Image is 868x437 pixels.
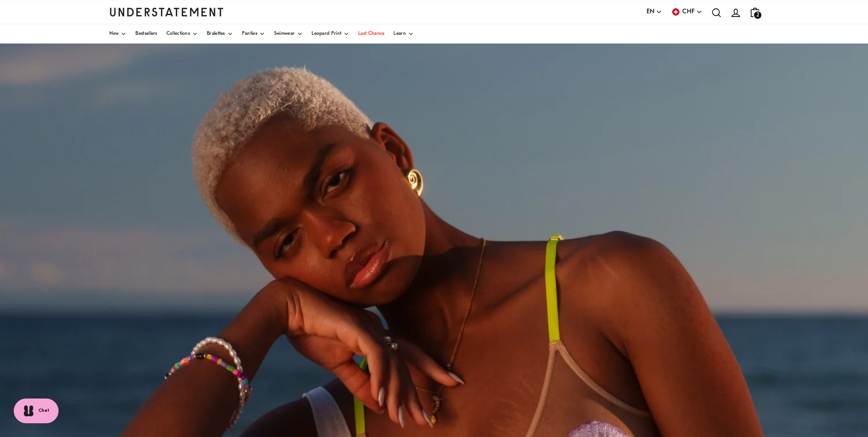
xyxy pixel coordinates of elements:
[109,32,119,36] span: New
[274,24,302,44] a: Swimwear
[242,24,265,44] a: Panties
[274,32,295,36] span: Swimwear
[754,11,761,19] span: 2
[394,32,406,36] span: Learn
[647,7,662,17] button: EN
[671,7,702,17] button: CHF
[242,32,257,36] span: Panties
[9,394,46,428] iframe: Gorgias live chat messenger
[647,7,654,17] span: EN
[167,24,198,44] a: Collections
[312,32,341,36] span: Leopard Print
[135,32,157,36] span: Bestsellers
[109,8,224,16] a: Understatement Homepage
[312,24,349,44] a: Leopard Print
[682,7,695,17] span: CHF
[207,24,233,44] a: Bralettes
[394,24,414,44] a: Learn
[745,3,765,22] a: 2
[207,32,225,36] span: Bralettes
[109,24,127,44] a: New
[358,32,384,36] span: Last Chance
[358,24,384,44] a: Last Chance
[135,24,157,44] a: Bestsellers
[167,32,190,36] span: Collections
